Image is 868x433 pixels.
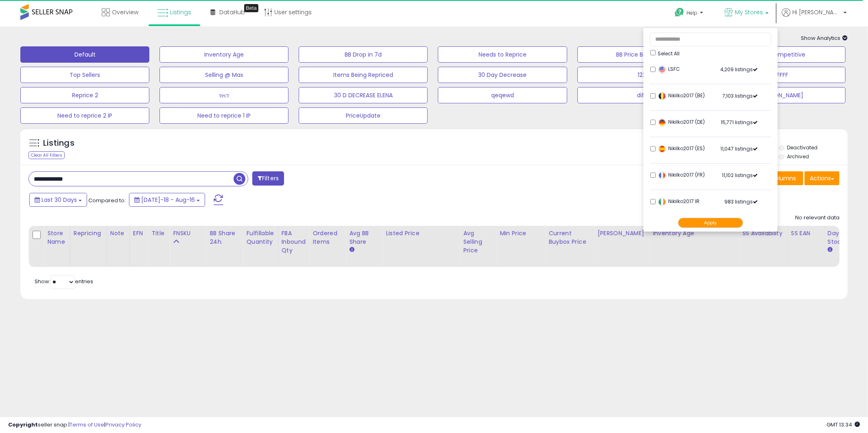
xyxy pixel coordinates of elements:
[721,119,758,126] span: 15,771 listings
[658,118,705,125] span: Nikilko2017 (DE)
[742,229,784,238] div: SS availability
[722,172,758,179] span: 11,102 listings
[753,67,758,72] span: Active
[720,145,758,152] span: 11,047 listings
[173,229,203,238] div: FNSKU
[129,193,205,207] button: [DATE]-18 - Aug-16
[252,171,284,186] button: Filters
[463,229,493,255] div: Avg Selling Price
[787,153,809,160] label: Archived
[717,67,846,83] button: FFFFF
[739,226,788,267] th: CSV column name: cust_attr_1_SS availability
[244,4,258,12] div: Tooltip anchor
[765,171,803,185] button: Columns
[20,107,149,124] button: Need to reprice 2 IP
[687,9,697,16] span: Help
[658,198,700,205] span: Nikilko2017 IR
[110,229,126,238] div: Note
[753,120,758,125] span: Active
[753,147,758,151] span: Active
[658,198,666,206] img: ireland.png
[577,87,706,103] button: diff
[770,174,796,182] span: Columns
[577,67,706,83] button: 123
[792,8,841,16] span: Hi [PERSON_NAME]
[801,34,848,42] span: Show Analytics
[753,199,758,204] span: Active
[349,246,354,254] small: Avg BB Share.
[282,229,306,255] div: FBA inbound Qty
[658,50,680,57] span: Select All
[20,46,149,63] button: Default
[658,118,666,127] img: germany.png
[500,229,542,238] div: Min Price
[720,66,758,73] span: 4,209 listings
[678,218,743,228] button: Apply
[658,171,666,179] img: france.png
[299,46,428,63] button: BB Drop in 7d
[791,229,821,238] div: SS EAN
[151,229,166,238] div: Title
[805,171,840,185] button: Actions
[386,229,456,238] div: Listed Price
[160,46,289,63] button: Inventory Age
[133,229,144,238] div: EFN
[438,46,567,63] button: Needs to Reprice
[28,151,65,159] div: Clear All Filters
[160,67,289,83] button: Selling @ Max
[722,92,758,99] span: 7,103 listings
[668,1,711,26] a: Help
[795,214,840,222] div: No relevant data
[299,107,428,124] button: PriceUpdate
[753,173,758,178] span: Active
[658,66,666,74] img: usa.png
[653,229,735,238] div: Inventory Age
[438,87,567,103] button: qeqewd
[112,8,138,16] span: Overview
[753,94,758,98] span: Active
[735,8,763,16] span: My Stores
[299,87,428,103] button: 30 D DECREASE ELENA
[160,87,289,103] button: тест
[35,278,93,285] span: Show: entries
[29,193,87,207] button: Last 30 Days
[43,138,74,149] h5: Listings
[246,229,274,246] div: Fulfillable Quantity
[658,66,680,72] span: LSFC
[724,198,758,205] span: 983 listings
[658,92,666,100] img: belgium.png
[782,8,847,26] a: Hi [PERSON_NAME]
[88,197,126,204] span: Compared to:
[828,246,833,254] small: Days In Stock.
[597,229,646,238] div: [PERSON_NAME]
[658,145,666,153] img: spain.png
[20,67,149,83] button: Top Sellers
[47,229,67,246] div: Store Name
[787,226,824,267] th: CSV column name: cust_attr_3_SS EAN
[210,229,239,246] div: BB Share 24h.
[141,196,195,204] span: [DATE]-18 - Aug-16
[658,145,705,152] span: Nikilko2017 (ES)
[549,229,590,246] div: Current Buybox Price
[349,229,379,246] div: Avg BB Share
[787,144,818,151] label: Deactivated
[74,229,103,238] div: Repricing
[299,67,428,83] button: Items Being Repriced
[20,87,149,103] button: Reprice 2
[828,229,857,246] div: Days In Stock
[658,171,705,178] span: Nikilko2017 (FR)
[219,8,245,16] span: DataHub
[438,67,567,83] button: 30 Day Decrease
[313,229,342,246] div: Ordered Items
[160,107,289,124] button: Need to reprice 1 IP
[717,87,846,103] button: [PERSON_NAME]
[674,7,684,17] i: Get Help
[717,46,846,63] button: Non Competitive
[710,135,848,142] p: Listing States:
[42,196,77,204] span: Last 30 Days
[170,8,191,16] span: Listings
[577,46,706,63] button: BB Price Below Min
[658,92,705,99] span: Nikilko2017 (BE)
